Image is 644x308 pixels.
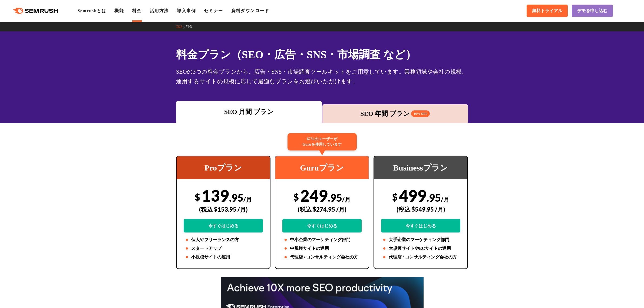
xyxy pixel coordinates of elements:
[114,8,124,13] a: 機能
[532,8,562,14] span: 無料トライアル
[381,237,460,243] li: 大手企業のマーケティング部門
[381,245,460,252] li: 大規模サイトやECサイトの運用
[282,254,362,260] li: 代理店 / コンサルティング会社の方
[288,133,357,150] div: 67%のユーザーが Guruを使用しています
[184,186,263,232] div: 139
[572,5,613,17] a: デモを申し込む
[282,200,362,219] div: (税込 $274.95 /月)
[204,8,223,13] a: セミナー
[381,219,460,232] a: 今すぐはじめる
[195,191,200,202] span: $
[184,200,263,219] div: (税込 $153.95 /月)
[325,109,465,119] div: SEO 年間 プラン
[177,8,196,13] a: 導入事例
[184,254,263,260] li: 小規模サイトの運用
[132,8,141,13] a: 料金
[441,196,449,203] span: /月
[381,200,460,219] div: (税込 $549.95 /月)
[186,25,197,28] a: 料金
[177,156,270,179] div: Proプラン
[293,191,299,202] span: $
[527,5,568,17] a: 無料トライアル
[328,191,342,204] span: .95
[282,237,362,243] li: 中小企業のマーケティング部門
[381,254,460,260] li: 代理店 / コンサルティング会社の方
[374,156,467,179] div: Businessプラン
[392,191,398,202] span: $
[427,191,441,204] span: .95
[231,8,269,13] a: 資料ダウンロード
[282,245,362,252] li: 中規模サイトの運用
[184,219,263,232] a: 今すぐはじめる
[381,186,460,232] div: 499
[282,186,362,232] div: 249
[184,237,263,243] li: 個人やフリーランスの方
[77,8,106,13] a: Semrushとは
[282,219,362,232] a: 今すぐはじめる
[176,47,468,63] h1: 料金プラン（SEO・広告・SNS・市場調査 など）
[229,191,243,204] span: .95
[577,8,607,14] span: デモを申し込む
[150,8,169,13] a: 活用方法
[275,156,369,179] div: Guruプラン
[243,196,252,203] span: /月
[179,107,319,117] div: SEO 月間 プラン
[411,110,430,117] span: 16% OFF
[184,245,263,252] li: スタートアップ
[342,196,351,203] span: /月
[176,25,186,28] a: TOP
[176,67,468,86] div: SEOの3つの料金プランから、広告・SNS・市場調査ツールキットをご用意しています。業務領域や会社の規模、運用するサイトの規模に応じて最適なプランをお選びいただけます。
